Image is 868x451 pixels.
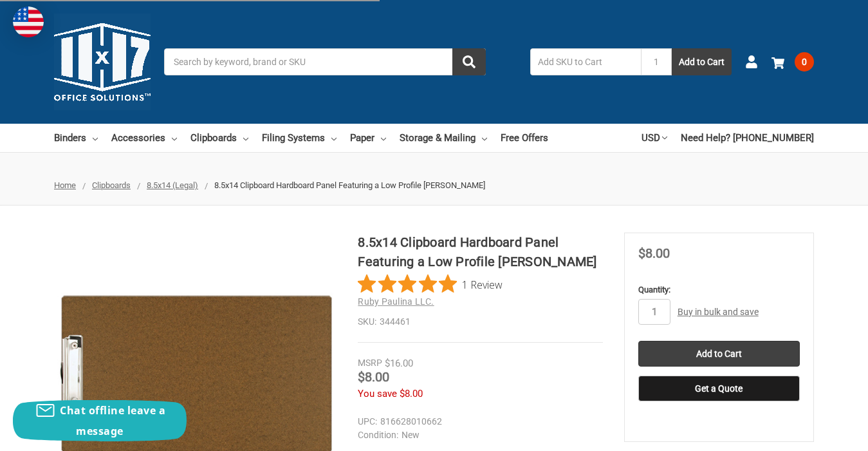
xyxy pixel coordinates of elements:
[672,48,732,75] button: Add to Cart
[638,376,800,401] button: Get a Quote
[681,124,814,152] a: Need Help? [PHONE_NUMBER]
[358,356,382,370] div: MSRP
[638,283,800,296] label: Quantity:
[358,233,602,271] h1: 8.5x14 Clipboard Hardboard Panel Featuring a Low Profile [PERSON_NAME]
[638,245,670,261] span: $8.00
[54,14,151,110] img: 11x17.com
[358,388,397,399] span: You save
[358,369,389,385] span: $8.00
[638,341,800,367] input: Add to Cart
[54,124,98,152] a: Binders
[358,415,596,428] dd: 816628010662
[60,403,165,438] span: Chat offline leave a message
[358,296,434,307] a: Ruby Paulina LLC.
[501,124,548,152] a: Free Offers
[13,6,44,37] img: duty and tax information for United States
[530,48,641,75] input: Add SKU to Cart
[385,358,413,369] span: $16.00
[111,124,177,152] a: Accessories
[13,400,187,441] button: Chat offline leave a message
[358,315,376,329] dt: SKU:
[92,180,131,190] a: Clipboards
[678,307,759,317] a: Buy in bulk and save
[762,416,868,451] iframe: Google Customer Reviews
[462,274,503,294] span: 1 Review
[262,124,337,152] a: Filing Systems
[54,180,76,190] a: Home
[164,48,486,75] input: Search by keyword, brand or SKU
[358,428,398,442] dt: Condition:
[358,274,503,294] button: Rated 5 out of 5 stars from 1 reviews. Jump to reviews.
[147,180,198,190] a: 8.5x14 (Legal)
[358,315,602,329] dd: 344461
[771,45,814,79] a: 0
[190,124,248,152] a: Clipboards
[642,124,667,152] a: USD
[400,388,423,399] span: $8.00
[350,124,386,152] a: Paper
[358,428,596,442] dd: New
[214,180,485,190] span: 8.5x14 Clipboard Hardboard Panel Featuring a Low Profile [PERSON_NAME]
[358,415,377,428] dt: UPC:
[400,124,487,152] a: Storage & Mailing
[795,52,814,72] span: 0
